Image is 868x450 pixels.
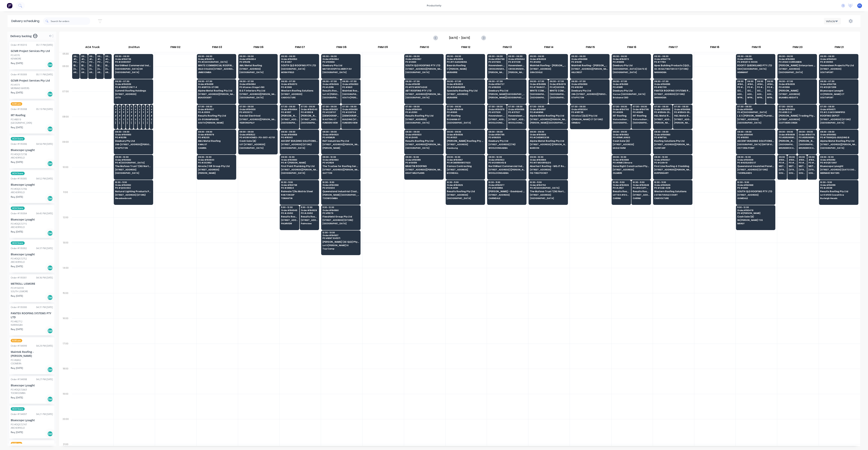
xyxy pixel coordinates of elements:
[654,96,691,99] span: NARANGBA
[321,44,362,52] div: FNM 08
[115,89,152,92] span: Summit Roofing Holdings
[238,44,279,52] div: FNM 06
[11,73,27,76] div: Order # 195009
[97,61,102,63] span: PO # DQ572366
[570,44,611,52] div: FNM 15
[11,79,53,82] div: GCMR Project Services Pty Ltd
[767,80,774,82] span: 06:30
[11,62,23,65] span: Req. [DATE]
[550,86,567,88] span: PO # [GEOGRAPHIC_DATA]
[322,61,359,63] span: PO # 93656
[858,4,861,7] span: F1
[654,58,691,60] span: Order # 194779
[342,89,359,92] span: Maintek Roofing - [PERSON_NAME]
[447,55,483,57] span: 05:30 - 06:30
[281,68,318,70] span: [GEOGRAPHIC_DATA]
[11,49,53,53] div: GCMR Project Services Pty Ltd
[97,55,102,57] span: 05:30
[530,55,566,57] span: 05:30 - 06:30
[571,68,608,70] span: [STREET_ADDRESS][PERSON_NAME]
[488,71,505,73] span: [PERSON_NAME][GEOGRAPHIC_DATA]
[97,64,102,67] span: Bluescope Lysaght
[737,83,744,85] span: # 194971
[550,80,567,82] span: 06:30 - 07:30
[528,44,569,52] div: FNM 14
[281,61,318,63] span: PO # 2657
[820,93,857,95] span: 22 [PERSON_NAME] CT
[820,80,857,82] span: 06:30 - 07:30
[488,61,505,63] span: PO # 37606
[737,80,744,82] span: 06:30
[143,105,144,108] span: 07:30
[281,93,318,95] span: [STREET_ADDRESS]
[198,58,235,60] span: Order # 194974
[767,96,774,99] span: WYNNUM
[613,68,649,70] span: [GEOGRAPHIC_DATA] (GATE 3)
[571,86,608,88] span: PO # 82314
[447,61,483,63] span: PO # 17 ALEXANDRA
[405,96,442,99] span: [GEOGRAPHIC_DATA]
[115,55,152,57] span: 05:30 - 06:30
[73,71,79,73] span: ARCHERFIELD
[571,71,608,73] span: HILLCREST
[571,89,608,92] span: Dowbury Pty Ltd
[613,80,649,82] span: 06:30 - 07:30
[779,58,815,60] span: Order # 194980
[757,93,764,95] span: ADENA RESIDENCES [GEOGRAPHIC_DATA]
[89,58,94,60] span: # 194379
[322,55,359,57] span: 05:30 - 06:30
[239,55,276,57] span: 05:30 - 06:30
[767,83,774,85] span: # 194965
[115,58,152,60] span: Order # 194735
[747,93,754,95] span: ADENA RESIDENCES [GEOGRAPHIC_DATA]
[281,64,318,67] span: SOUTH QLD ROOFING PTY LTD
[571,58,608,60] span: Order # 194898
[11,91,23,94] span: Req. [DATE]
[281,96,318,99] span: CABOOLTURE
[342,93,359,95] span: [GEOGRAPHIC_DATA]
[405,61,442,63] span: PO # 2660
[404,44,445,52] div: FNM 10
[654,64,691,67] span: Apex Building Products (QLD) Pty Ltd
[508,68,525,70] span: CROSS RIVER RAIL [GEOGRAPHIC_DATA]
[447,96,483,99] span: MURARRIE
[115,105,116,108] span: 07:30
[747,96,754,99] span: WYNNUM
[198,71,235,73] span: JIMBOOMBA
[736,44,777,52] div: FNM 19
[654,83,691,85] span: Order # 194895
[747,80,754,82] span: 06:30
[820,83,857,85] span: Order # 194755
[155,44,196,52] div: FNM 02
[198,96,235,99] span: BEAUDESERT
[11,102,22,106] span: 6:30 am
[89,71,94,73] span: ARCHERFIELD
[405,93,442,95] span: [STREET_ADDRESS][PERSON_NAME]
[447,71,483,73] span: MURARRIE
[779,61,815,63] span: PO # 664 CURRUMBIN
[737,58,774,60] span: Order # 194816
[322,71,359,73] span: [GEOGRAPHIC_DATA]
[115,86,152,88] span: PO # 36810/C21677.4
[654,68,691,70] span: 32-36 SALTWATER CCT (STORE)
[322,93,339,95] span: Lot 20 [PERSON_NAME] St
[826,19,837,23] div: Vehicle
[239,58,276,60] span: Order # 194804
[73,64,79,67] span: Bluescope Lysaght
[571,61,608,63] span: PO # 6491
[508,55,525,57] span: 05:30 - 06:30
[488,93,525,95] span: [PERSON_NAME][GEOGRAPHIC_DATA] COPE ST
[820,96,857,99] span: SOUTHPORT
[654,89,691,92] span: PANTEX ROOFING SYSTEMS PTY LTD
[281,80,318,82] span: 06:30 - 07:30
[820,64,857,67] span: Havendeen Projects Pty Ltd
[198,55,235,57] span: 05:30 - 06:30
[115,61,152,63] span: PO # 20800137
[613,96,649,99] span: Brisbane CBD
[10,34,32,38] span: Delivery backlog
[488,83,525,85] span: Order # 194727
[36,43,53,47] div: 05:17 PM [DATE]
[779,86,815,88] span: PO # 0556
[747,86,754,88] span: PO # 306/2179
[11,57,53,60] div: KENMORE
